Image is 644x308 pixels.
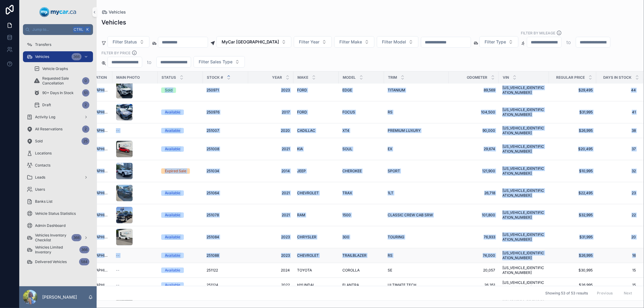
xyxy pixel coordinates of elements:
span: [US_VEHICLE_IDENTIFICATION_NUMBER] [502,188,545,198]
span: 1500 [342,213,351,218]
span: CHEVROLET [297,191,319,195]
a: [US_VEHICLE_IDENTIFICATION_NUMBER] [502,166,545,176]
a: ULTIMATE TECH [388,283,445,287]
a: Sold [161,87,199,93]
a: 104,500 [452,110,495,115]
a: FOCUS [342,110,380,115]
a: 2022 [252,283,290,287]
span: HYUNDAI [297,283,314,287]
a: 251034 [207,169,245,173]
h1: Vehicles [101,18,126,27]
a: 23 [597,191,636,195]
span: Users [35,187,45,192]
span: 251007 [207,128,219,133]
a: CADILLAC [297,128,335,133]
span: EX [388,147,392,151]
a: 41 [597,110,636,115]
a: 2023 [252,253,290,258]
span: $31,995 [553,110,593,115]
a: TRAILBLAZER [342,253,380,258]
button: Select Button [377,36,418,48]
a: TOURING [388,235,445,240]
button: Select Button [294,36,332,48]
span: 26,351 [452,283,495,287]
span: TITANIUM [388,88,405,93]
a: $32,995 [553,213,593,218]
span: FORD [297,110,307,115]
span: [US_VEHICLE_IDENTIFICATION_NUMBER] [502,126,545,135]
a: 16 [597,253,636,258]
span: Vehicles Inventory Checklist [35,233,69,243]
a: [US_VEHICLE_IDENTIFICATION_NUMBER] [502,85,545,95]
a: 37 [597,147,636,151]
a: Vehicle Status Statistics [23,208,93,219]
button: Jump to...CtrlK [23,24,93,35]
a: Banks List [23,196,93,207]
a: Available [161,212,199,218]
span: $26,995 [553,283,593,287]
span: FOCUS [342,110,355,115]
div: 366 [79,246,89,253]
a: $22,495 [553,191,593,195]
a: SE [388,268,445,273]
div: Available [165,212,180,218]
span: 121,900 [452,169,495,173]
a: FORD [297,88,335,93]
button: Select Button [479,36,518,48]
a: 251122 [207,268,245,273]
span: XT4 [342,128,349,133]
a: Vehicles [101,9,126,15]
a: 32 [597,169,636,173]
span: Draft [42,103,51,107]
a: 251078 [207,213,245,218]
span: 250976 [207,110,219,115]
span: Contacts [35,163,50,168]
span: ULTIMATE TECH [388,283,416,287]
a: 250971 [207,88,245,93]
div: 51 [82,89,89,97]
span: Vehicle Graphs [42,66,68,71]
a: Delivered Vehicles584 [23,256,93,267]
a: $26,995 [553,253,593,258]
a: Contacts [23,160,93,171]
button: Select Button [194,56,245,68]
span: COROLLA [342,268,360,273]
span: EDGE [342,88,352,93]
a: 15 [597,268,636,273]
button: Select Button [334,36,374,48]
a: 44 [597,88,636,93]
span: Activity Log [35,115,55,119]
a: [US_VEHICLE_IDENTIFICATION_NUMBER] [502,210,545,220]
a: 300 [342,235,380,240]
span: 251034 [207,169,219,173]
span: [US_VEHICLE_IDENTIFICATION_NUMBER] [502,144,545,154]
span: Filter Status [113,39,137,45]
a: All Reservations2 [23,124,93,135]
span: CHEROKEE [342,169,362,173]
span: 2023 [252,235,290,240]
a: 29,674 [452,147,495,151]
a: Leads [23,172,93,183]
a: Activity Log [23,112,93,122]
a: [US_VEHICLE_IDENTIFICATION_NUMBER] [502,232,545,242]
a: SPORT [388,169,445,173]
a: 2014 [252,169,290,173]
a: 15 [597,283,636,287]
a: CHEVROLET [297,191,335,195]
a: [US_VEHICLE_IDENTIFICATION_NUMBER] [502,251,545,260]
a: 251007 [207,128,245,133]
div: Available [165,268,180,273]
a: 2021 [252,213,290,218]
a: Vehicles Limited Inventory366 [23,244,93,255]
span: Vehicles [35,54,49,59]
div: Expired Sale [165,168,186,174]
